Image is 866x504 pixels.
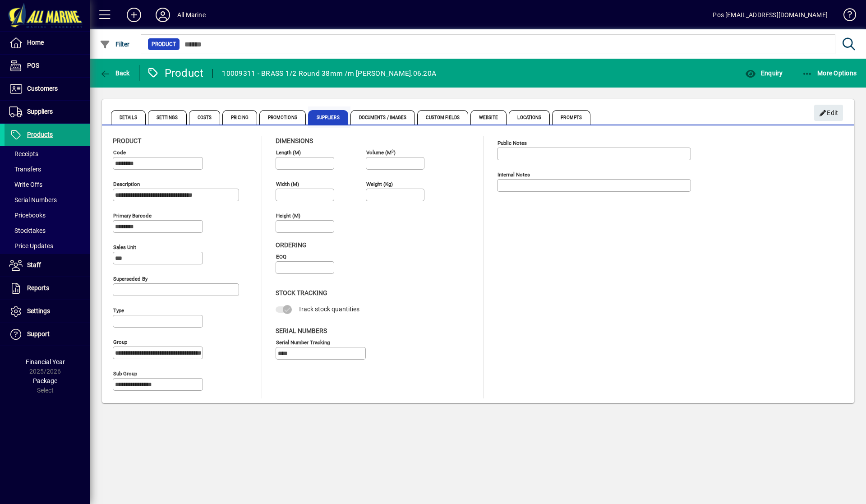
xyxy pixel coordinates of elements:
span: Price Updates [9,242,53,250]
a: Serial Numbers [5,192,90,208]
span: More Options [802,69,857,77]
mat-label: Superseded by [113,276,147,282]
a: Transfers [5,162,90,177]
span: Pricing [222,110,257,125]
a: Settings [5,300,90,323]
app-page-header-button: Back [90,65,140,81]
span: Home [27,39,44,46]
mat-label: EOQ [276,254,286,260]
span: POS [27,62,39,69]
span: Product [113,137,141,144]
mat-label: Volume (m ) [366,149,396,156]
mat-label: Length (m) [276,149,301,156]
mat-label: Public Notes [497,140,527,146]
mat-label: Sub group [113,370,137,377]
span: Serial Numbers [9,196,57,203]
button: Add [120,7,148,23]
span: Write Offs [9,181,42,188]
span: Locations [509,110,550,125]
mat-label: Sales unit [113,244,136,250]
span: Customers [27,85,58,92]
span: Products [27,131,53,138]
mat-label: Primary barcode [113,213,152,219]
button: Enquiry [743,65,785,81]
div: Pos [EMAIL_ADDRESS][DOMAIN_NAME] [713,8,828,22]
span: Dimensions [276,137,313,144]
div: Product [147,66,204,80]
span: Settings [27,307,50,314]
a: Reports [5,277,90,300]
span: Suppliers [308,110,348,125]
a: Suppliers [5,101,90,123]
a: Support [5,323,90,346]
button: More Options [800,65,859,81]
a: Price Updates [5,238,90,254]
span: Stocktakes [9,227,46,234]
span: Support [27,330,50,338]
span: Website [470,110,507,125]
a: Staff [5,254,90,277]
span: Pricebooks [9,212,46,219]
mat-label: Width (m) [276,181,299,187]
span: Filter [100,41,130,48]
span: Ordering [276,241,307,249]
a: Write Offs [5,177,90,192]
mat-label: Group [113,339,127,345]
mat-label: Serial Number tracking [276,339,330,345]
a: Home [5,32,90,54]
span: Details [111,110,146,125]
span: Transfers [9,166,41,173]
mat-label: Type [113,307,124,314]
span: Staff [27,261,41,268]
mat-label: Internal Notes [497,171,530,178]
span: Prompts [552,110,590,125]
span: Receipts [9,150,38,157]
mat-label: Weight (Kg) [366,181,393,187]
span: Product [152,40,176,49]
span: Promotions [259,110,306,125]
sup: 3 [392,148,394,153]
span: Back [100,69,130,77]
mat-label: Code [113,149,126,156]
mat-label: Height (m) [276,213,300,219]
a: Knowledge Base [837,2,855,31]
span: Documents / Images [350,110,415,125]
span: Stock Tracking [276,289,327,296]
div: All Marine [177,8,206,22]
span: Reports [27,284,49,291]
a: Pricebooks [5,208,90,223]
span: Package [33,377,57,384]
span: Custom Fields [417,110,468,125]
button: Profile [148,7,177,23]
button: Back [97,65,132,81]
mat-label: Description [113,181,140,187]
span: Serial Numbers [276,327,327,334]
button: Filter [97,36,132,52]
a: Customers [5,78,90,100]
span: Track stock quantities [298,305,359,313]
span: Enquiry [745,69,783,77]
a: Stocktakes [5,223,90,238]
a: POS [5,55,90,77]
span: Suppliers [27,108,53,115]
div: 10009311 - BRASS 1/2 Round 38mm /m [PERSON_NAME].06.20A [222,66,436,81]
span: Edit [819,106,838,120]
a: Receipts [5,146,90,162]
span: Financial Year [26,358,65,365]
span: Settings [148,110,187,125]
button: Edit [814,105,843,121]
span: Costs [189,110,221,125]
